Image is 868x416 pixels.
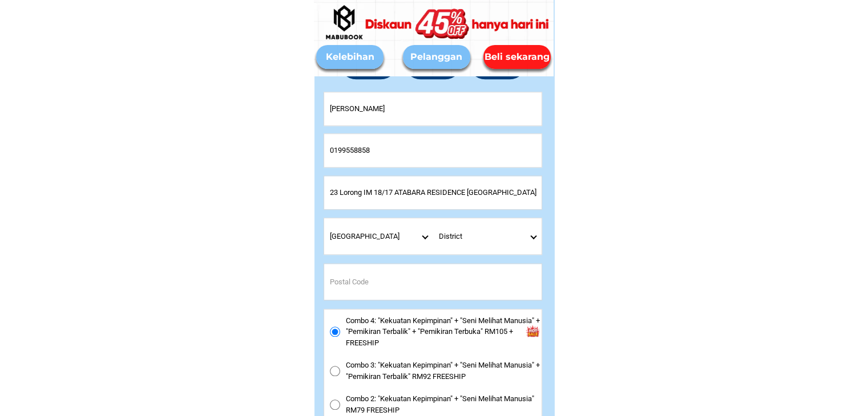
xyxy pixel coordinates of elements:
input: Input phone_number [324,134,542,167]
input: Combo 4: "Kekuatan Kepimpinan" + "Seni Melihat Manusia" + "Pemikiran Terbalik" + "Pemikiran Terbu... [330,327,340,337]
div: Kelebihan [316,50,383,64]
select: Select district [433,218,542,254]
input: Input full_name [324,92,542,125]
div: Pelanggan [403,50,470,64]
input: Input address [324,176,542,209]
span: Combo 4: "Kekuatan Kepimpinan" + "Seni Melihat Manusia" + "Pemikiran Terbalik" + "Pemikiran Terbu... [346,315,542,349]
span: Combo 3: "Kekuatan Kepimpinan" + "Seni Melihat Manusia" + "Pemikiran Terbalik" RM92 FREESHIP [346,360,542,382]
input: Input postal_code [324,264,542,300]
div: Beli sekarang [483,50,551,64]
select: Select province [324,218,433,254]
input: Combo 2: "Kekuatan Kepimpinan" + "Seni Melihat Manusia" RM79 FREESHIP [330,399,340,410]
input: Combo 3: "Kekuatan Kepimpinan" + "Seni Melihat Manusia" + "Pemikiran Terbalik" RM92 FREESHIP [330,366,340,376]
span: Combo 2: "Kekuatan Kepimpinan" + "Seni Melihat Manusia" RM79 FREESHIP [346,393,542,415]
